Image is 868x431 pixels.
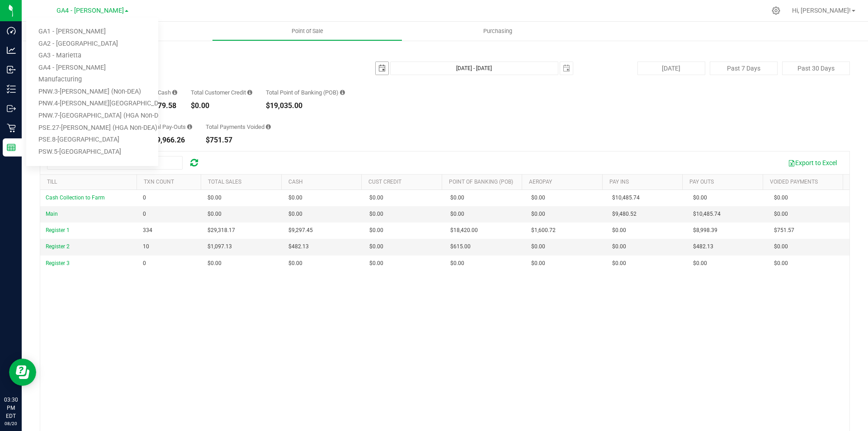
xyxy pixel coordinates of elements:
[531,194,545,202] span: $0.00
[247,90,252,95] i: Sum of all successful, non-voided payment transaction amounts using account credit as the payment...
[531,226,556,235] span: $1,600.72
[208,226,235,235] span: $29,318.17
[143,259,146,268] span: 0
[612,242,626,251] span: $0.00
[208,210,222,218] span: $0.00
[26,38,158,50] a: GA2 - [GEOGRAPHIC_DATA]
[46,194,105,201] span: Cash Collection to Farm
[288,210,302,218] span: $0.00
[770,6,782,15] div: Manage settings
[26,134,158,146] a: PSE.8-[GEOGRAPHIC_DATA]
[26,122,158,134] a: PSE.27-[PERSON_NAME] (HGA Non-DEA)
[46,243,70,250] span: Register 2
[449,179,513,185] a: Point of Banking (POB)
[266,102,345,109] div: $19,035.00
[770,179,818,185] a: Voided Payments
[7,85,16,94] inline-svg: Inventory
[450,226,478,235] span: $18,420.00
[26,98,158,110] a: PNW.4-[PERSON_NAME][GEOGRAPHIC_DATA] (AAH Non-DEA)
[288,259,302,268] span: $0.00
[144,90,177,95] div: Total Cash
[26,26,158,38] a: GA1 - [PERSON_NAME]
[206,137,271,144] div: $751.57
[4,396,18,420] p: 03:30 PM EDT
[206,124,271,130] div: Total Payments Voided
[172,90,177,95] i: Sum of all successful, non-voided cash payment transaction amounts (excluding tips and transactio...
[369,226,383,235] span: $0.00
[450,259,464,268] span: $0.00
[693,242,713,251] span: $482.13
[782,155,843,171] button: Export to Excel
[7,123,16,133] inline-svg: Retail
[7,46,16,55] inline-svg: Analytics
[471,27,524,35] span: Purchasing
[376,62,388,75] span: select
[693,259,707,268] span: $0.00
[57,7,124,14] span: GA4 - [PERSON_NAME]
[208,242,232,251] span: $1,097.13
[143,194,146,202] span: 0
[402,22,593,41] a: Purchasing
[612,259,626,268] span: $0.00
[689,179,714,185] a: Pay Outs
[531,210,545,218] span: $0.00
[560,62,573,75] span: select
[26,146,158,158] a: PSW.5-[GEOGRAPHIC_DATA]
[46,227,70,233] span: Register 1
[212,22,402,41] a: Point of Sale
[782,62,850,75] button: Past 30 Days
[46,260,70,266] span: Register 3
[187,124,192,130] i: Sum of all cash pay-outs removed from tills within the date range.
[7,26,16,35] inline-svg: Dashboard
[9,359,36,386] iframe: Resource center
[609,179,629,185] a: Pay Ins
[46,211,58,217] span: Main
[693,210,721,218] span: $10,485.74
[774,242,788,251] span: $0.00
[288,226,313,235] span: $9,297.45
[47,179,57,185] a: Till
[612,226,626,235] span: $0.00
[7,65,16,74] inline-svg: Inbound
[369,194,383,202] span: $0.00
[450,194,464,202] span: $0.00
[693,194,707,202] span: $0.00
[288,179,303,185] a: Cash
[531,242,545,251] span: $0.00
[266,90,345,95] div: Total Point of Banking (POB)
[191,102,252,109] div: $0.00
[191,90,252,95] div: Total Customer Credit
[693,226,717,235] span: $8,998.39
[143,210,146,218] span: 0
[208,194,222,202] span: $0.00
[612,210,637,218] span: $9,480.52
[143,242,149,251] span: 10
[774,210,788,218] span: $0.00
[288,194,302,202] span: $0.00
[279,27,335,35] span: Point of Sale
[26,74,158,86] a: Manufacturing
[612,194,640,202] span: $10,485.74
[369,210,383,218] span: $0.00
[144,102,177,109] div: $9,779.58
[22,22,212,41] a: Inventory
[450,210,464,218] span: $0.00
[26,110,158,122] a: PNW.7-[GEOGRAPHIC_DATA] (HGA Non-DEA)
[774,259,788,268] span: $0.00
[143,226,152,235] span: 334
[26,86,158,98] a: PNW.3-[PERSON_NAME] (Non-DEA)
[531,259,545,268] span: $0.00
[774,194,788,202] span: $0.00
[368,179,401,185] a: Cust Credit
[40,62,310,71] h4: Till Report
[7,143,16,152] inline-svg: Reports
[208,259,222,268] span: $0.00
[529,179,552,185] a: AeroPay
[637,62,705,75] button: [DATE]
[710,62,778,75] button: Past 7 Days
[208,179,241,185] a: Total Sales
[7,104,16,113] inline-svg: Outbound
[340,90,345,95] i: Sum of the successful, non-voided point-of-banking payment transaction amounts, both via payment ...
[26,50,158,62] a: GA3 - Marietta
[148,124,192,130] div: Total Pay-Outs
